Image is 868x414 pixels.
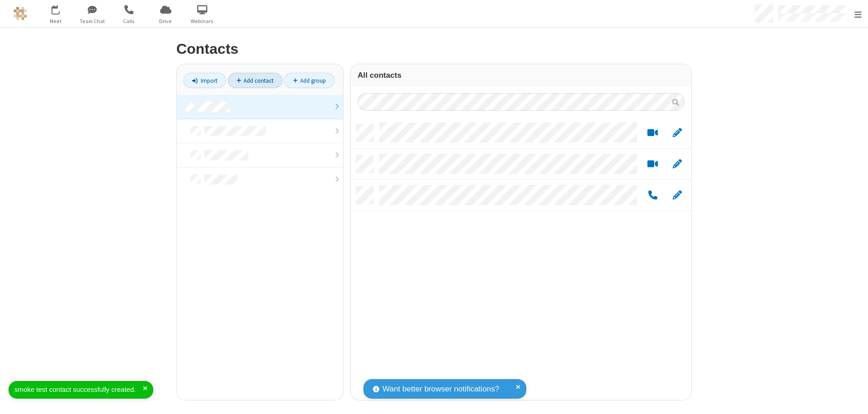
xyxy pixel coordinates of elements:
button: Call by phone [644,190,661,201]
span: Want better browser notifications? [382,383,499,395]
div: smoke test contact successfully created. [14,385,143,395]
button: Start a video meeting [644,127,661,139]
span: Webinars [185,17,219,25]
button: Edit [668,127,686,139]
span: Team Chat [75,17,109,25]
div: grid [351,118,691,400]
button: Edit [668,190,686,201]
div: 4 [58,5,64,12]
span: Meet [39,17,73,25]
a: Add contact [228,73,283,88]
a: Import [184,73,226,88]
h3: All contacts [358,71,684,80]
span: Calls [112,17,146,25]
h2: Contacts [176,41,692,57]
button: Start a video meeting [644,159,661,170]
a: Add group [284,73,335,88]
img: QA Selenium DO NOT DELETE OR CHANGE [14,7,27,20]
button: Edit [668,159,686,170]
span: Drive [149,17,183,25]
